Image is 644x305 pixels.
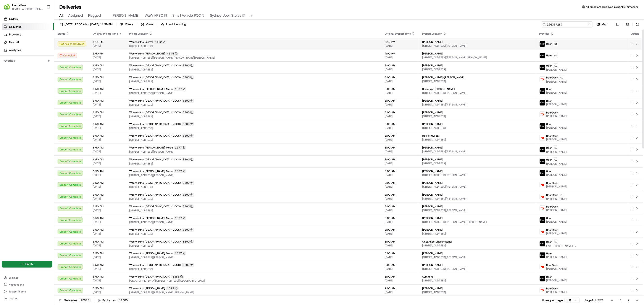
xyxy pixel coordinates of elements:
span: [STREET_ADDRESS][PERSON_NAME] [422,209,533,212]
span: [PERSON_NAME] [546,162,567,166]
span: [STREET_ADDRESS][PERSON_NAME][PERSON_NAME] [422,56,533,59]
span: 6:50 AM [93,87,122,91]
h1: Deliveries [59,3,81,10]
span: [DATE] [385,150,415,153]
span: [PERSON_NAME] [422,122,443,126]
button: +1 [553,145,558,150]
span: [DATE] [385,126,415,130]
span: [STREET_ADDRESS] [129,126,378,130]
span: DoorDash [546,193,558,197]
span: [STREET_ADDRESS][PERSON_NAME] [422,103,533,106]
img: doordash_logo_v2.png [540,229,545,235]
span: [STREET_ADDRESS][PERSON_NAME] [129,91,378,95]
span: Deliveries [9,25,21,29]
span: 8:00 AM [385,122,415,126]
img: doordash_logo_v2.png [540,206,545,211]
span: 6:50 AM [93,193,122,196]
span: 8:00 AM [385,263,415,267]
span: [PERSON_NAME] [546,80,567,83]
span: [STREET_ADDRESS] [422,138,533,141]
span: All [59,13,63,18]
span: 6:50 AM [93,181,122,185]
span: [STREET_ADDRESS] [129,232,378,236]
span: LAW [PERSON_NAME] L. [546,244,576,248]
span: Woolworths [GEOGRAPHIC_DATA] (VDOS) [129,122,181,126]
span: Woolworths [GEOGRAPHIC_DATA] (VDOS) [129,193,181,196]
span: [STREET_ADDRESS] [422,68,533,71]
div: 3800 [182,263,194,267]
span: DoorDash [546,76,558,79]
img: uber-new-logo.jpeg [540,241,545,246]
span: 8:00 AM [385,111,415,114]
img: doordash_logo_v2.png [540,77,545,82]
span: 8:00 AM [385,205,415,208]
span: [DATE] [385,232,415,235]
span: 5:14 PM [93,40,122,44]
div: 3800 [182,122,194,126]
div: 1577 [174,146,186,150]
span: Log out [9,297,18,300]
span: [STREET_ADDRESS][PERSON_NAME] [129,220,378,224]
span: [STREET_ADDRESS][PERSON_NAME] [129,256,378,259]
a: Orders [2,16,54,22]
span: [PERSON_NAME]-[PERSON_NAME] [422,76,465,79]
span: 6:10 PM [385,40,415,44]
img: uber-new-logo.jpeg [540,159,545,164]
span: [DATE] [93,150,122,153]
img: uber-new-logo.jpeg [540,252,545,258]
span: [STREET_ADDRESS][PERSON_NAME] [422,255,533,259]
button: [DATE] 12:00 AM - [DATE] 11:59 PM [58,21,115,27]
span: [DATE] [93,138,122,141]
span: [STREET_ADDRESS] [129,115,378,118]
span: [PERSON_NAME] [422,158,443,161]
span: Woolworths [PERSON_NAME] Metro [129,146,173,149]
button: Canceled [58,53,77,58]
span: Filters [125,22,133,26]
img: uber-new-logo.jpeg [540,100,545,105]
span: [DATE] [385,162,415,165]
button: Map [595,21,609,27]
span: Onpannee Dharamadhaj [422,240,452,243]
span: [PERSON_NAME] [546,103,567,106]
span: Woolworths [GEOGRAPHIC_DATA] (VDOS) [129,181,181,185]
span: [STREET_ADDRESS] [422,232,533,235]
span: [PERSON_NAME] [422,111,443,114]
span: [PERSON_NAME] [546,232,567,235]
span: [PERSON_NAME] [422,193,443,196]
span: Dropoff Location [422,32,442,35]
span: [DATE] [385,91,415,95]
span: [DATE] [93,115,122,118]
span: Pickup Location [129,32,148,35]
div: 1577 [174,87,186,91]
span: 8:00 AM [385,228,415,232]
img: uber-new-logo.jpeg [540,41,545,47]
button: Create [2,261,52,268]
span: Analytics [9,48,21,52]
span: [STREET_ADDRESS][PERSON_NAME] [129,150,378,153]
span: [DATE] [93,232,122,235]
span: [PERSON_NAME] [546,208,567,212]
img: uber-new-logo.jpeg [540,170,545,176]
span: [DATE] [385,56,415,59]
span: 8:00 AM [385,76,415,79]
span: 7:00 PM [385,52,415,55]
span: Uber [546,42,552,46]
span: [DATE] [93,185,122,188]
div: 3800 [182,64,194,67]
span: 6:50 AM [93,240,122,243]
span: [STREET_ADDRESS][PERSON_NAME][PERSON_NAME] [422,220,533,224]
input: Type to search [541,21,593,27]
span: Settings [9,276,18,279]
span: 8:00 AM [385,99,415,102]
span: [DATE] [385,185,415,188]
span: 6:50 AM [93,205,122,208]
span: 8:00 AM [385,252,415,255]
span: [STREET_ADDRESS][PERSON_NAME] [422,185,533,188]
span: [PERSON_NAME] [546,255,567,259]
span: Woolworths [PERSON_NAME] Metro [129,87,173,91]
div: 3800 [182,193,194,197]
span: WaW NFSO [145,13,163,18]
button: [EMAIL_ADDRESS][DOMAIN_NAME] [12,7,43,11]
span: [STREET_ADDRESS][PERSON_NAME] [422,150,533,153]
button: Refresh [634,21,641,27]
